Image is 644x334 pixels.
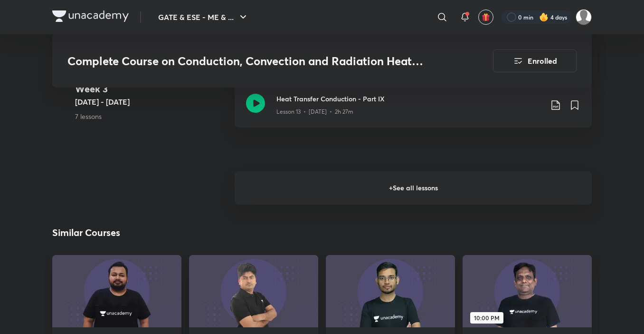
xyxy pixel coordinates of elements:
h4: Week 3 [75,82,227,96]
a: Company Logo [52,10,129,24]
img: new-thumbnail [324,255,456,328]
img: Company Logo [52,10,129,22]
img: new-thumbnail [51,255,182,328]
button: GATE & ESE - ME & ... [152,8,255,27]
p: Lesson 13 • [DATE] • 2h 27m [276,108,353,116]
h3: Heat Transfer Conduction - Part IX [276,94,542,104]
button: avatar [478,10,493,25]
h6: + See all lessons [235,171,592,205]
a: Heat Transfer Conduction - Part IXLesson 13 • [DATE] • 2h 27m [235,82,592,139]
img: new-thumbnail [461,255,593,328]
h2: Similar Courses [52,226,120,240]
p: 7 lessons [75,111,227,121]
img: streak [539,12,549,22]
span: 10:00 PM [470,312,503,324]
img: avatar [482,13,490,21]
a: new-thumbnail [326,255,455,327]
h3: Complete Course on Conduction, Convection and Radiation Heat Transfer [67,54,439,68]
h5: [DATE] - [DATE] [75,96,227,108]
a: new-thumbnail [189,255,318,327]
img: new-thumbnail [188,255,319,328]
img: pradhap B [576,9,592,25]
a: new-thumbnail [52,255,181,327]
a: new-thumbnail10:00 PM [463,255,592,327]
button: Enrolled [493,49,577,72]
